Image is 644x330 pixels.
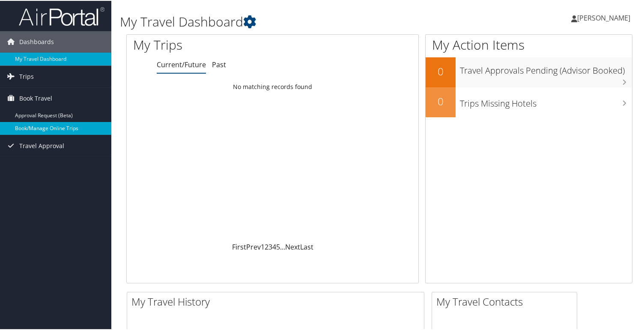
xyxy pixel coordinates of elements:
[300,241,313,251] a: Last
[232,241,246,251] a: First
[272,241,276,251] a: 4
[426,86,632,116] a: 0Trips Missing Hotels
[436,294,577,308] h2: My Travel Contacts
[131,294,424,308] h2: My Travel History
[265,241,268,251] a: 2
[268,241,272,251] a: 3
[426,56,632,86] a: 0Travel Approvals Pending (Advisor Booked)
[426,35,632,53] h1: My Action Items
[460,59,632,76] h3: Travel Approvals Pending (Advisor Booked)
[127,78,418,94] td: No matching records found
[276,241,280,251] a: 5
[19,6,104,26] img: airportal-logo.png
[246,241,261,251] a: Prev
[19,30,54,52] span: Dashboards
[212,59,226,68] a: Past
[460,92,632,109] h3: Trips Missing Hotels
[285,241,300,251] a: Next
[157,59,206,68] a: Current/Future
[571,4,639,30] a: [PERSON_NAME]
[261,241,265,251] a: 1
[577,12,630,22] span: [PERSON_NAME]
[19,65,34,86] span: Trips
[120,12,466,30] h1: My Travel Dashboard
[19,134,64,156] span: Travel Approval
[426,93,456,108] h2: 0
[19,87,52,108] span: Book Travel
[280,241,285,251] span: …
[426,63,456,78] h2: 0
[133,35,290,53] h1: My Trips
